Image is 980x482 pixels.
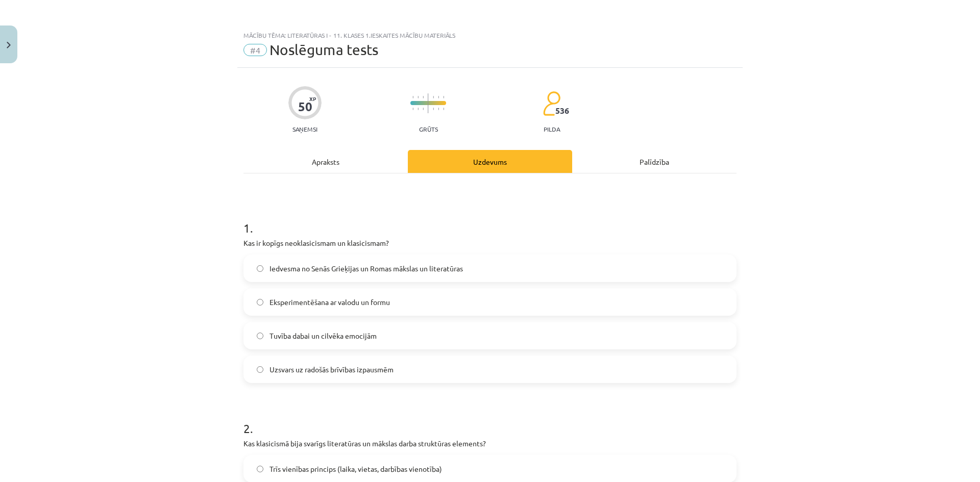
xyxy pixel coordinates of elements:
[243,44,267,56] span: #4
[408,150,572,173] div: Uzdevums
[7,42,11,48] img: icon-close-lesson-0947bae3869378f0d4975bcd49f059093ad1ed9edebbc8119c70593378902aed.svg
[443,96,444,98] img: icon-short-line-57e1e144782c952c97e751825c79c345078a6d821885a25fce030b3d8c18986b.svg
[257,299,263,306] input: Eksperimentēšana ar valodu un formu
[433,96,434,98] img: icon-short-line-57e1e144782c952c97e751825c79c345078a6d821885a25fce030b3d8c18986b.svg
[269,297,390,308] span: Eksperimentēšana ar valodu un formu
[243,203,737,235] h1: 1 .
[257,333,263,339] input: Tuvība dabai un cilvēka emocijām
[438,96,439,98] img: icon-short-line-57e1e144782c952c97e751825c79c345078a6d821885a25fce030b3d8c18986b.svg
[243,32,737,39] div: Mācību tēma: Literatūras i - 11. klases 1.ieskaites mācību materiāls
[443,108,444,110] img: icon-short-line-57e1e144782c952c97e751825c79c345078a6d821885a25fce030b3d8c18986b.svg
[555,106,569,115] span: 536
[243,403,737,435] h1: 2 .
[257,466,263,472] input: Trīs vienības princips (laika, vietas, darbības vienotība)
[269,263,463,274] span: Iedvesma no Senās Grieķijas un Romas mākslas un literatūras
[543,91,560,116] img: students-c634bb4e5e11cddfef0936a35e636f08e4e9abd3cc4e673bd6f9a4125e45ecb1.svg
[243,150,408,173] div: Apraksts
[428,93,429,113] img: icon-long-line-d9ea69661e0d244f92f715978eff75569469978d946b2353a9bb055b3ed8787d.svg
[438,108,439,110] img: icon-short-line-57e1e144782c952c97e751825c79c345078a6d821885a25fce030b3d8c18986b.svg
[544,125,560,133] p: pilda
[288,125,322,133] p: Saņemsi
[423,96,424,98] img: icon-short-line-57e1e144782c952c97e751825c79c345078a6d821885a25fce030b3d8c18986b.svg
[412,96,413,98] img: icon-short-line-57e1e144782c952c97e751825c79c345078a6d821885a25fce030b3d8c18986b.svg
[243,438,737,449] p: Kas klasicismā bija svarīgs literatūras un mākslas darba struktūras elements?
[309,96,316,102] span: XP
[243,238,737,248] p: Kas ir kopīgs neoklasicismam un klasicismam?
[269,331,377,341] span: Tuvība dabai un cilvēka emocijām
[269,464,442,474] span: Trīs vienības princips (laika, vietas, darbības vienotība)
[419,125,438,133] p: Grūts
[298,99,312,114] div: 50
[257,366,263,373] input: Uzsvars uz radošās brīvības izpausmēm
[257,265,263,272] input: Iedvesma no Senās Grieķijas un Romas mākslas un literatūras
[433,108,434,110] img: icon-short-line-57e1e144782c952c97e751825c79c345078a6d821885a25fce030b3d8c18986b.svg
[412,108,413,110] img: icon-short-line-57e1e144782c952c97e751825c79c345078a6d821885a25fce030b3d8c18986b.svg
[423,108,424,110] img: icon-short-line-57e1e144782c952c97e751825c79c345078a6d821885a25fce030b3d8c18986b.svg
[269,364,394,375] span: Uzsvars uz radošās brīvības izpausmēm
[572,150,737,173] div: Palīdzība
[418,96,419,98] img: icon-short-line-57e1e144782c952c97e751825c79c345078a6d821885a25fce030b3d8c18986b.svg
[418,108,419,110] img: icon-short-line-57e1e144782c952c97e751825c79c345078a6d821885a25fce030b3d8c18986b.svg
[269,41,378,58] span: Noslēguma tests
